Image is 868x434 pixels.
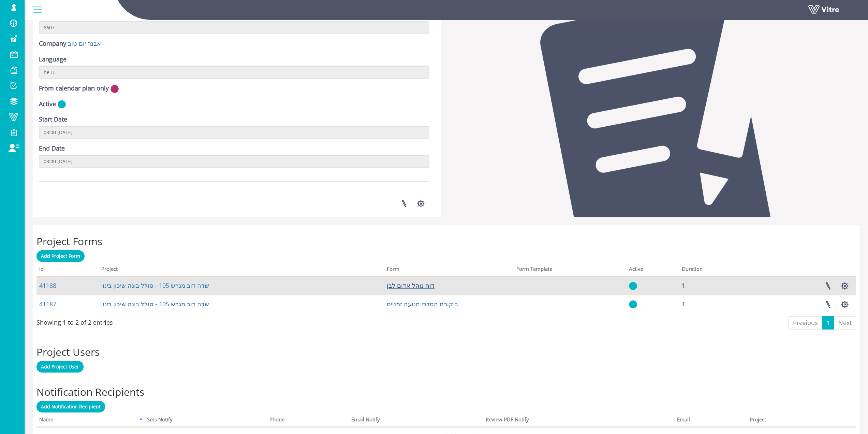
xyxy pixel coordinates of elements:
[101,281,209,290] a: שדה דוב מגרש 105 - סולל בונה שיכון בינוי
[39,144,65,153] label: End Date
[39,55,67,64] label: Language
[674,414,747,427] th: Email
[39,84,109,93] label: From calendar plan only
[789,316,822,330] a: Previous
[387,300,458,308] a: ביקורת הסדרי תנועה זמניים
[36,414,144,427] th: Name: activate to sort column descending
[349,414,483,427] th: Email Notify
[36,401,105,412] a: Add Notification Recipient
[36,250,85,262] a: Add Project Form
[36,316,113,327] div: Showing 1 to 2 of 2 entries
[747,414,834,427] th: Project
[629,300,637,309] img: yes
[822,316,834,330] a: 1
[483,414,674,427] th: Review PDF Notify
[267,414,349,427] th: Phone
[144,414,267,427] th: Sms Notify
[39,39,66,48] label: Company
[679,277,751,295] td: 1
[41,363,79,370] span: Add Project User
[679,295,751,313] td: 1
[36,361,84,373] a: Add Project User
[101,300,209,308] a: שדה דוב מגרש 105 - סולל בונה שיכון בינוי
[41,403,101,410] span: Add Notification Recipient
[36,386,856,397] h2: Notification Recipients
[626,264,679,277] th: Active
[111,85,119,93] img: no
[41,253,80,259] span: Add Project Form
[99,264,384,277] th: Project
[629,282,637,290] img: yes
[384,264,514,277] th: Form
[39,281,56,290] a: 41188
[36,236,856,247] h2: Project Forms
[39,100,56,109] label: Active
[387,281,435,290] a: דוח נוהל אדום לבן
[36,264,99,277] th: Id
[36,346,856,358] h2: Project Users
[39,300,56,308] a: 41187
[39,115,67,124] label: Start Date
[834,316,856,330] a: Next
[68,39,101,47] a: אבנר יום טוב
[58,100,66,109] img: yes
[679,264,751,277] th: Duration
[514,264,626,277] th: Form Template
